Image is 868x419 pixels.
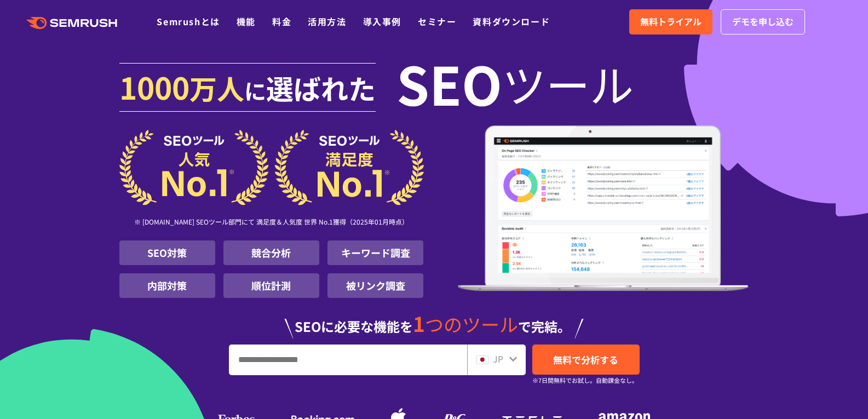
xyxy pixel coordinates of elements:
li: 被リンク調査 [327,273,423,298]
span: ツール [502,61,634,105]
span: 無料トライアル [640,15,702,29]
span: 万人 [189,68,244,107]
li: SEO対策 [119,240,215,265]
a: 無料で分析する [532,345,640,375]
div: ※ [DOMAIN_NAME] SEOツール部門にて 満足度＆人気度 世界 No.1獲得（2025年01月時点） [119,205,424,240]
li: 内部対策 [119,273,215,298]
a: 活用方法 [308,15,346,28]
small: ※7日間無料でお試し。自動課金なし。 [532,375,638,386]
span: 無料で分析する [553,353,618,366]
li: キーワード調査 [327,240,423,265]
a: 無料トライアル [629,9,712,35]
a: 資料ダウンロード [473,15,550,28]
input: URL、キーワードを入力してください [229,345,467,375]
div: SEOに必要な機能を [119,302,749,338]
span: 1 [413,308,425,338]
a: デモを申し込む [721,9,805,35]
li: 競合分析 [223,240,319,265]
li: 順位計測 [223,273,319,298]
a: 導入事例 [363,15,401,28]
span: で完結。 [518,317,571,336]
span: 1000 [119,65,189,108]
a: 料金 [272,15,291,28]
span: JP [493,352,503,365]
span: デモを申し込む [732,15,794,29]
span: SEO [396,61,502,105]
a: Semrushとは [157,15,220,28]
span: つのツール [425,311,518,337]
span: 選ばれた [266,68,376,107]
span: に [244,74,266,106]
a: 機能 [237,15,256,28]
a: セミナー [418,15,456,28]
